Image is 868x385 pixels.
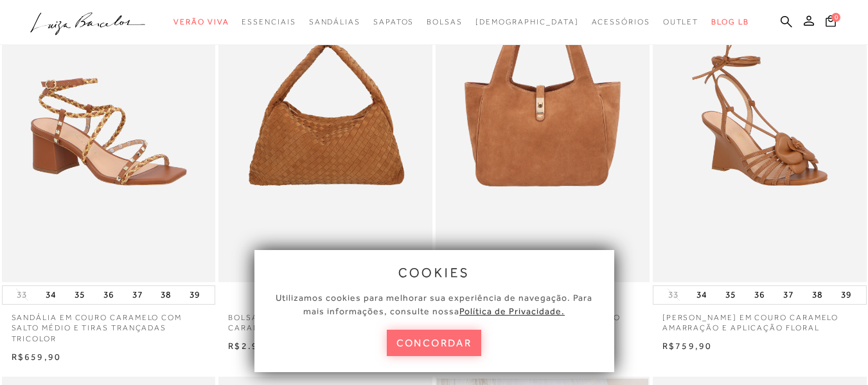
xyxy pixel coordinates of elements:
button: 36 [750,286,768,304]
button: 35 [722,286,740,304]
button: 37 [128,286,146,304]
button: 34 [693,286,711,304]
a: noSubCategoriesText [475,10,579,34]
span: [DEMOGRAPHIC_DATA] [475,17,579,26]
button: 38 [157,286,175,304]
a: noSubCategoriesText [173,10,229,34]
a: BOLSA HOBO EM CAMURÇA TRESSÊ CARAMELO GRANDE [218,305,432,334]
button: 33 [13,289,31,301]
span: Acessórios [592,17,650,26]
a: noSubCategoriesText [663,10,699,34]
button: 37 [779,286,797,304]
a: SANDÁLIA EM COURO CARAMELO COM SALTO MÉDIO E TIRAS TRANÇADAS TRICOLOR [2,305,216,345]
a: noSubCategoriesText [592,10,650,34]
button: 33 [664,289,682,301]
a: noSubCategoriesText [242,10,296,34]
span: Essenciais [242,17,296,26]
span: Sapatos [373,17,414,26]
span: R$759,90 [662,341,713,351]
a: noSubCategoriesText [427,10,463,34]
span: Bolsas [427,17,463,26]
a: Política de Privacidade. [459,306,565,316]
span: Outlet [663,17,699,26]
span: R$2.999,90 [228,341,288,351]
button: 34 [42,286,60,304]
a: noSubCategoriesText [373,10,414,34]
span: Sandálias [309,17,360,26]
span: Utilizamos cookies para melhorar sua experiência de navegação. Para mais informações, consulte nossa [276,292,592,316]
button: 39 [837,286,855,304]
span: R$659,90 [12,352,62,362]
a: noSubCategoriesText [309,10,360,34]
a: BLOG LB [711,10,748,34]
span: Verão Viva [173,17,229,26]
button: concordar [387,330,482,356]
button: 35 [71,286,89,304]
span: cookies [398,265,470,280]
button: 36 [100,286,118,304]
button: 39 [186,286,204,304]
button: 0 [822,14,840,31]
span: BLOG LB [711,17,748,26]
span: 0 [831,13,840,22]
button: 38 [808,286,826,304]
a: [PERSON_NAME] EM COURO CARAMELO AMARRAÇÃO E APLICAÇÃO FLORAL [653,305,867,334]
